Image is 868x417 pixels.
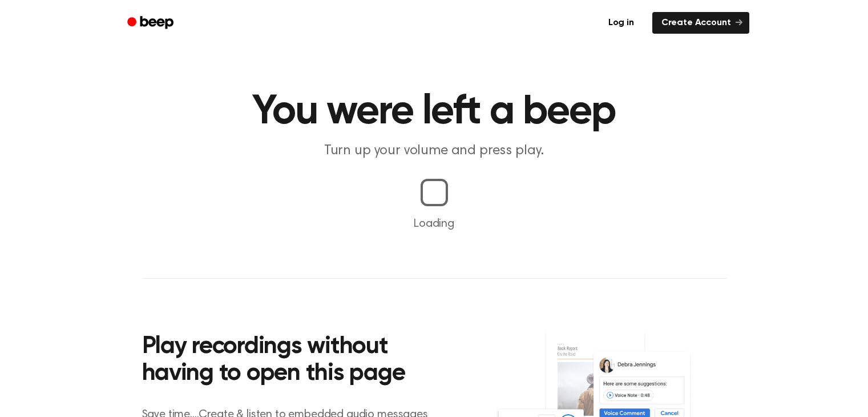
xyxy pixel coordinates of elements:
[142,334,450,388] h2: Play recordings without having to open this page
[142,91,726,133] h1: You were left a beep
[215,142,653,161] p: Turn up your volume and press play.
[119,12,184,34] a: Beep
[14,215,854,232] p: Loading
[652,12,749,34] a: Create Account
[597,10,645,36] a: Log in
